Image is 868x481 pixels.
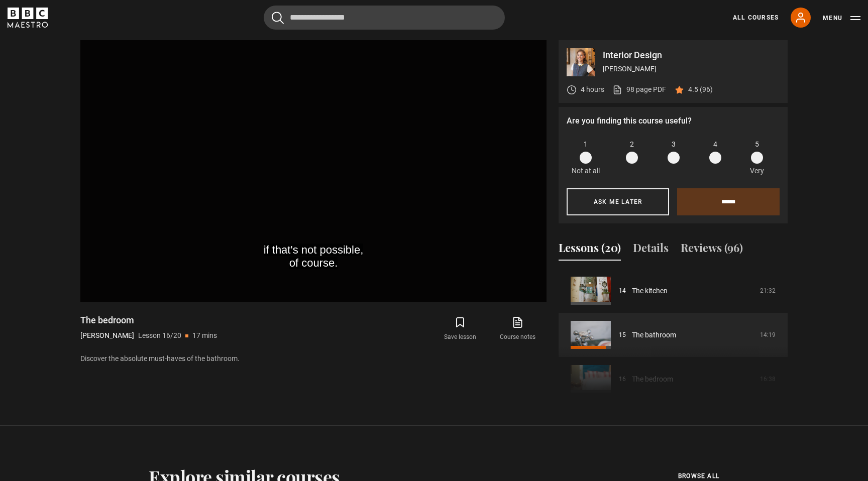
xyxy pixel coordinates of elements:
[80,40,547,302] video-js: Video Player
[603,64,780,74] p: [PERSON_NAME]
[633,239,669,261] button: Details
[733,13,779,22] a: All Courses
[80,330,134,341] p: [PERSON_NAME]
[489,314,547,343] a: Course notes
[672,139,676,150] span: 3
[272,12,284,24] button: Submit the search query
[80,314,217,326] h1: The bedroom
[681,239,743,261] button: Reviews (96)
[192,330,217,341] p: 17 mins
[612,84,666,95] a: 98 page PDF
[823,13,860,23] button: Toggle navigation
[559,239,621,261] button: Lessons (20)
[755,139,759,150] span: 5
[688,84,713,95] p: 4.5 (96)
[713,139,717,150] span: 4
[747,166,767,176] p: Very
[567,188,669,215] button: Ask me later
[567,115,780,127] p: Are you finding this course useful?
[603,51,780,60] p: Interior Design
[632,330,676,340] a: The bathroom
[138,330,181,341] p: Lesson 16/20
[581,84,604,95] p: 4 hours
[678,471,719,481] span: browse all
[8,8,48,28] svg: BBC Maestro
[80,353,547,364] p: Discover the absolute must-haves of the bathroom.
[572,166,600,176] p: Not at all
[431,314,489,343] button: Save lesson
[632,286,668,296] a: The kitchen
[264,6,505,30] input: Search
[584,139,588,150] span: 1
[630,139,634,150] span: 2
